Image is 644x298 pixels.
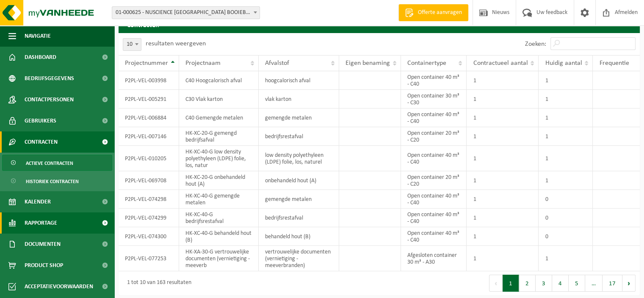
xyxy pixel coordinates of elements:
td: 1 [539,146,593,171]
button: 4 [552,275,569,292]
td: Open container 20 m³ - C20 [401,171,467,190]
span: Eigen benaming [345,60,390,67]
td: 1 [539,127,593,146]
td: 1 [467,71,539,90]
td: P2PL-VEL-069708 [119,171,179,190]
span: Projectnummer [125,60,168,67]
td: Open container 40 m³ - C40 [401,227,467,246]
td: 1 [539,109,593,127]
td: P2PL-VEL-005291 [119,90,179,109]
td: Open container 40 m³ - C40 [401,190,467,209]
td: P2PL-VEL-074299 [119,209,179,227]
td: HK-XC-40-G bedrijfsrestafval [179,209,259,227]
td: HK-XC-40-G behandeld hout (B) [179,227,259,246]
td: P2PL-VEL-074300 [119,227,179,246]
td: P2PL-VEL-007146 [119,127,179,146]
td: Afgesloten container 30 m³ - A30 [401,246,467,271]
td: C40 Hoogcalorisch afval [179,71,259,90]
td: 1 [467,227,539,246]
a: Historiek contracten [2,173,112,189]
span: Projectnaam [185,60,221,67]
td: bedrijfsrestafval [259,209,339,227]
td: low density polyethyleen (LDPE) folie, los, naturel [259,146,339,171]
span: Afvalstof [265,60,289,67]
td: vlak karton [259,90,339,109]
td: hoogcalorisch afval [259,71,339,90]
td: P2PL-VEL-074298 [119,190,179,209]
button: 17 [603,275,622,292]
td: Open container 40 m³ - C40 [401,109,467,127]
button: Next [622,275,636,292]
span: 10 [123,39,141,50]
td: 1 [539,90,593,109]
td: bedrijfsrestafval [259,127,339,146]
span: Frequentie [599,60,629,67]
span: Navigatie [25,25,51,47]
button: 5 [569,275,585,292]
td: 1 [467,109,539,127]
td: gemengde metalen [259,109,339,127]
span: Huidig aantal [545,60,582,67]
span: Documenten [25,234,61,255]
span: Contractueel aantal [473,60,528,67]
td: 1 [467,146,539,171]
button: 3 [536,275,552,292]
span: 01-000625 - NUSCIENCE BELGIUM BOOIEBOS - DRONGEN [112,6,260,19]
span: Offerte aanvragen [416,8,464,17]
td: onbehandeld hout (A) [259,171,339,190]
td: Open container 30 m³ - C30 [401,90,467,109]
span: Acceptatievoorwaarden [25,276,93,297]
td: HK-XC-20-G gemengd bedrijfsafval [179,127,259,146]
span: Product Shop [25,255,63,276]
td: 1 [467,209,539,227]
td: 1 [539,171,593,190]
button: 1 [503,275,519,292]
td: C40 Gemengde metalen [179,109,259,127]
td: 1 [539,71,593,90]
span: Contactpersonen [25,89,74,110]
td: 1 [467,171,539,190]
td: HK-XA-30-G vertrouwelijke documenten (vernietiging - meeverb [179,246,259,271]
td: P2PL-VEL-006884 [119,109,179,127]
td: behandeld hout (B) [259,227,339,246]
button: Previous [489,275,503,292]
td: 0 [539,190,593,209]
label: resultaten weergeven [146,40,206,47]
td: Open container 40 m³ - C40 [401,146,467,171]
td: HK-XC-40-G low density polyethyleen (LDPE) folie, los, natur [179,146,259,171]
td: Open container 20 m³ - C20 [401,127,467,146]
span: Actieve contracten [26,155,73,171]
td: 1 [467,246,539,271]
td: 0 [539,209,593,227]
td: HK-XC-20-G onbehandeld hout (A) [179,171,259,190]
span: Kalender [25,191,51,212]
button: 2 [519,275,536,292]
td: P2PL-VEL-010205 [119,146,179,171]
td: 1 [467,190,539,209]
td: C30 Vlak karton [179,90,259,109]
td: Open container 40 m³ - C40 [401,209,467,227]
span: Bedrijfsgegevens [25,68,74,89]
a: Actieve contracten [2,155,112,171]
span: 01-000625 - NUSCIENCE BELGIUM BOOIEBOS - DRONGEN [112,7,260,19]
td: P2PL-VEL-077253 [119,246,179,271]
td: HK-XC-40-G gemengde metalen [179,190,259,209]
span: Dashboard [25,47,56,68]
td: 0 [539,227,593,246]
span: Containertype [407,60,446,67]
td: 1 [539,246,593,271]
span: Contracten [25,131,58,153]
span: … [585,275,603,292]
span: Rapportage [25,212,57,234]
td: P2PL-VEL-003998 [119,71,179,90]
a: Offerte aanvragen [398,4,468,21]
label: Zoeken: [525,41,546,47]
td: 1 [467,90,539,109]
div: 1 tot 10 van 163 resultaten [123,276,191,291]
span: 10 [123,38,141,51]
span: Historiek contracten [26,173,79,189]
td: vertrouwelijke documenten (vernietiging - meeverbranden) [259,246,339,271]
td: gemengde metalen [259,190,339,209]
td: Open container 40 m³ - C40 [401,71,467,90]
span: Gebruikers [25,110,56,131]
